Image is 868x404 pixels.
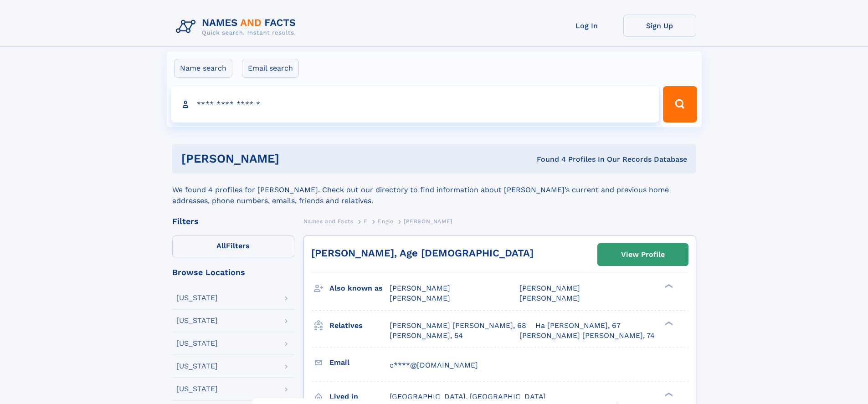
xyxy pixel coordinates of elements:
[311,247,534,259] a: [PERSON_NAME], Age [DEMOGRAPHIC_DATA]
[378,215,393,227] a: Engio
[519,294,580,302] span: [PERSON_NAME]
[378,218,393,225] span: Engio
[174,59,232,78] label: Name search
[535,321,621,331] a: Ha [PERSON_NAME], 67
[663,391,673,397] div: ❯
[663,86,697,123] button: Search Button
[364,218,368,225] span: E
[172,217,294,225] div: Filters
[663,320,673,326] div: ❯
[329,281,390,296] h3: Also known as
[242,59,299,78] label: Email search
[519,284,580,292] span: [PERSON_NAME]
[390,284,450,292] span: [PERSON_NAME]
[181,153,408,164] h1: [PERSON_NAME]
[216,241,226,250] span: All
[172,15,303,39] img: Logo Names and Facts
[621,244,665,265] div: View Profile
[172,174,696,206] div: We found 4 profiles for [PERSON_NAME]. Check out our directory to find information about [PERSON_...
[408,154,687,164] div: Found 4 Profiles In Our Records Database
[176,317,218,324] div: [US_STATE]
[176,385,218,393] div: [US_STATE]
[519,331,655,341] a: [PERSON_NAME] [PERSON_NAME], 74
[550,15,623,37] a: Log In
[329,318,390,333] h3: Relatives
[598,244,688,266] a: View Profile
[303,215,354,227] a: Names and Facts
[329,355,390,370] h3: Email
[176,294,218,302] div: [US_STATE]
[390,294,450,302] span: [PERSON_NAME]
[390,331,463,341] a: [PERSON_NAME], 54
[176,340,218,347] div: [US_STATE]
[171,86,659,123] input: search input
[663,283,673,289] div: ❯
[364,215,368,227] a: E
[172,268,294,276] div: Browse Locations
[172,235,294,257] label: Filters
[176,363,218,370] div: [US_STATE]
[623,15,696,37] a: Sign Up
[390,392,546,401] span: [GEOGRAPHIC_DATA], [GEOGRAPHIC_DATA]
[390,321,526,331] a: [PERSON_NAME] [PERSON_NAME], 68
[404,218,452,225] span: [PERSON_NAME]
